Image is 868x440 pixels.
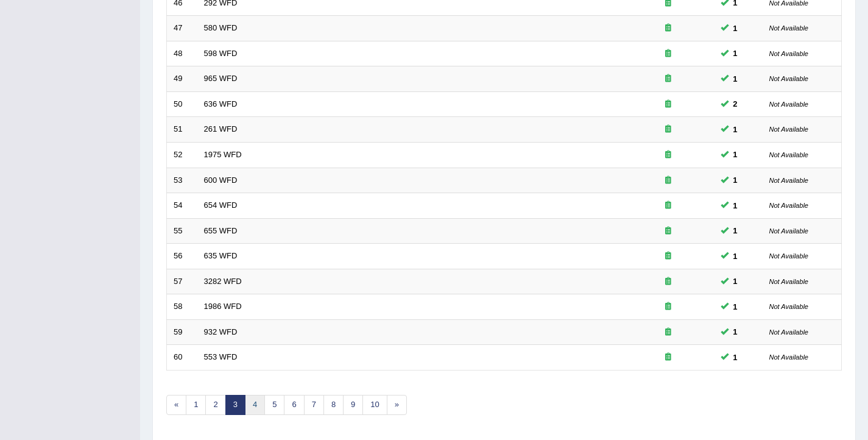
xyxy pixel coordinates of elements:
span: You can still take this question [729,275,743,288]
td: 50 [167,91,197,117]
span: You can still take this question [729,98,743,110]
a: 635 WFD [204,251,238,260]
td: 47 [167,16,197,41]
a: 5 [264,395,284,415]
a: 580 WFD [204,23,238,32]
small: Not Available [769,252,808,260]
span: You can still take this question [729,250,743,263]
td: 53 [167,168,197,193]
div: Exam occurring question [629,200,707,211]
small: Not Available [769,75,808,82]
span: You can still take this question [729,174,743,186]
a: 598 WFD [204,49,238,58]
span: You can still take this question [729,325,743,338]
a: 3282 WFD [204,277,242,286]
a: « [166,395,186,415]
div: Exam occurring question [629,124,707,135]
a: 2 [205,395,225,415]
td: 51 [167,117,197,143]
div: Exam occurring question [629,23,707,34]
a: 261 WFD [204,124,238,133]
a: 654 WFD [204,200,238,210]
a: 4 [245,395,265,415]
span: You can still take this question [729,73,743,85]
a: 10 [362,395,387,415]
small: Not Available [769,303,808,310]
td: 52 [167,142,197,168]
span: You can still take this question [729,199,743,212]
small: Not Available [769,24,808,32]
small: Not Available [769,50,808,57]
td: 56 [167,244,197,269]
td: 48 [167,41,197,66]
a: 965 WFD [204,74,238,83]
small: Not Available [769,353,808,361]
span: You can still take this question [729,300,743,313]
div: Exam occurring question [629,175,707,186]
td: 55 [167,218,197,244]
div: Exam occurring question [629,225,707,237]
div: Exam occurring question [629,250,707,262]
small: Not Available [769,278,808,285]
span: You can still take this question [729,148,743,161]
a: 636 WFD [204,99,238,108]
span: You can still take this question [729,22,743,35]
a: 932 WFD [204,327,238,336]
a: 9 [343,395,363,415]
span: You can still take this question [729,351,743,364]
a: 3 [225,395,245,415]
div: Exam occurring question [629,301,707,313]
a: 553 WFD [204,352,238,361]
div: Exam occurring question [629,276,707,288]
small: Not Available [769,177,808,184]
td: 58 [167,294,197,320]
div: Exam occurring question [629,352,707,363]
a: 7 [304,395,324,415]
small: Not Available [769,328,808,336]
a: 600 WFD [204,176,238,185]
span: You can still take this question [729,123,743,136]
div: Exam occurring question [629,48,707,60]
span: You can still take this question [729,47,743,60]
small: Not Available [769,227,808,235]
td: 49 [167,66,197,92]
a: 6 [284,395,304,415]
a: 1986 WFD [204,302,242,311]
div: Exam occurring question [629,327,707,338]
a: 8 [323,395,344,415]
small: Not Available [769,151,808,158]
small: Not Available [769,101,808,108]
small: Not Available [769,202,808,209]
span: You can still take this question [729,224,743,237]
td: 59 [167,319,197,345]
small: Not Available [769,126,808,133]
div: Exam occurring question [629,73,707,85]
td: 60 [167,345,197,371]
a: 1 [186,395,206,415]
td: 57 [167,269,197,294]
div: Exam occurring question [629,99,707,110]
a: 655 WFD [204,226,238,235]
td: 54 [167,193,197,219]
div: Exam occurring question [629,149,707,161]
a: 1975 WFD [204,150,242,159]
a: » [387,395,407,415]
